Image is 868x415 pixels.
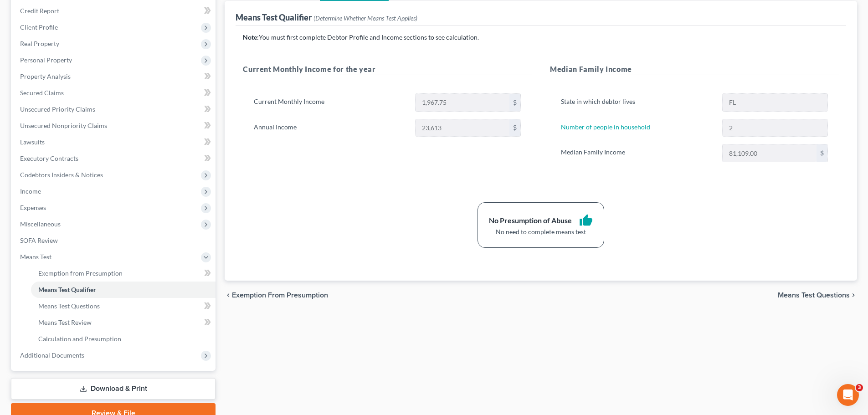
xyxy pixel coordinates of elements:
span: Credit Report [20,7,59,15]
span: Calculation and Presumption [38,335,121,343]
span: Unsecured Priority Claims [20,105,95,113]
span: Means Test Questions [778,292,850,299]
span: Expenses [20,204,46,211]
p: You must first complete Debtor Profile and Income sections to see calculation. [243,33,839,42]
span: Exemption from Presumption [232,292,328,299]
span: Means Test Questions [38,302,100,310]
span: Personal Property [20,56,72,64]
i: thumb_up [579,214,593,227]
span: Miscellaneous [20,220,61,228]
button: chevron_left Exemption from Presumption [225,292,328,299]
a: Number of people in household [561,123,650,131]
input: State [723,94,827,111]
span: Codebtors Insiders & Notices [20,171,103,179]
input: -- [723,119,827,137]
span: SOFA Review [20,236,58,244]
i: chevron_right [850,292,857,299]
a: Download & Print [11,378,216,400]
a: SOFA Review [13,232,216,249]
a: Means Test Questions [31,298,216,314]
span: Property Analysis [20,72,71,80]
span: 3 [856,384,863,391]
div: $ [509,119,520,137]
h5: Median Family Income [550,64,839,75]
label: Median Family Income [556,144,717,162]
iframe: Intercom live chat [837,384,859,406]
a: Executory Contracts [13,150,216,167]
span: Means Test Review [38,318,92,326]
a: Unsecured Nonpriority Claims [13,118,216,134]
span: Means Test [20,253,51,261]
div: $ [817,144,827,162]
i: chevron_left [225,292,232,299]
a: Secured Claims [13,85,216,101]
span: Exemption from Presumption [38,269,123,277]
a: Exemption from Presumption [31,265,216,282]
button: Means Test Questions chevron_right [778,292,857,299]
strong: Note: [243,33,259,41]
div: $ [509,94,520,111]
span: Unsecured Nonpriority Claims [20,122,107,129]
input: 0.00 [416,94,509,111]
a: Credit Report [13,3,216,19]
div: No Presumption of Abuse [489,215,572,226]
input: 0.00 [723,144,817,162]
span: Executory Contracts [20,154,78,162]
a: Property Analysis [13,68,216,85]
a: Means Test Review [31,314,216,331]
label: State in which debtor lives [556,93,717,112]
a: Unsecured Priority Claims [13,101,216,118]
label: Annual Income [249,119,410,137]
span: Additional Documents [20,351,84,359]
span: Secured Claims [20,89,64,97]
a: Means Test Qualifier [31,282,216,298]
span: Client Profile [20,23,58,31]
a: Calculation and Presumption [31,331,216,347]
div: Means Test Qualifier [236,12,417,23]
span: (Determine Whether Means Test Applies) [313,14,417,22]
input: 0.00 [416,119,509,137]
label: Current Monthly Income [249,93,410,112]
span: Lawsuits [20,138,45,146]
div: No need to complete means test [489,227,593,236]
span: Income [20,187,41,195]
span: Real Property [20,40,59,47]
a: Lawsuits [13,134,216,150]
span: Means Test Qualifier [38,286,96,293]
h5: Current Monthly Income for the year [243,64,532,75]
